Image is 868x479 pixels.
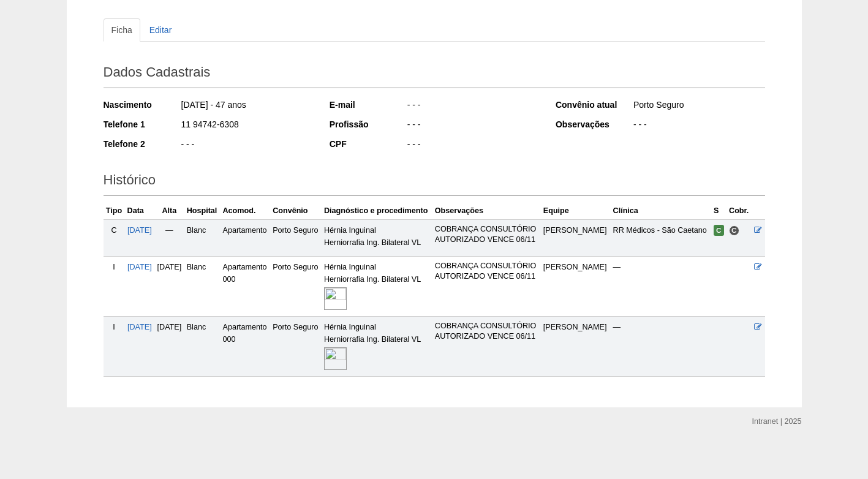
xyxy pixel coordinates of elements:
[180,118,313,134] div: 11 94742-6308
[104,99,180,111] div: Nascimento
[406,99,539,114] div: - - -
[435,261,538,282] p: COBRANÇA CONSULTÓRIO AUTORIZADO VENCE 06/11
[611,202,711,220] th: Clínica
[632,118,765,134] div: - - -
[322,219,432,256] td: Hérnia Inguinal Herniorrafia Ing. Bilateral VL
[330,138,406,150] div: CPF
[221,202,271,220] th: Acomod.
[270,219,322,256] td: Porto Seguro
[127,226,152,235] a: [DATE]
[330,99,406,111] div: E-mail
[556,118,632,130] div: Observações
[611,257,711,317] td: —
[104,168,765,196] h2: Histórico
[106,321,123,333] div: I
[221,257,271,317] td: Apartamento 000
[184,257,221,317] td: Blanc
[556,99,632,111] div: Convênio atual
[270,202,322,220] th: Convênio
[322,317,432,377] td: Hérnia Inguinal Herniorrafia Ing. Bilateral VL
[180,138,313,153] div: - - -
[184,202,221,220] th: Hospital
[322,202,432,220] th: Diagnóstico e procedimento
[180,99,313,114] div: [DATE] - 47 anos
[330,118,406,130] div: Profissão
[184,317,221,377] td: Blanc
[154,219,184,256] td: —
[125,202,155,220] th: Data
[752,415,802,428] div: Intranet | 2025
[435,321,538,342] p: COBRANÇA CONSULTÓRIO AUTORIZADO VENCE 06/11
[157,263,182,271] span: [DATE]
[611,219,711,256] td: RR Médicos - São Caetano
[611,317,711,377] td: —
[435,224,538,245] p: COBRANÇA CONSULTÓRIO AUTORIZADO VENCE 06/11
[157,323,182,331] span: [DATE]
[104,60,765,88] h2: Dados Cadastrais
[729,225,739,236] span: Consultório
[541,317,611,377] td: [PERSON_NAME]
[541,202,611,220] th: Equipe
[154,202,184,220] th: Alta
[106,261,123,273] div: I
[270,317,322,377] td: Porto Seguro
[104,202,125,220] th: Tipo
[104,18,140,42] a: Ficha
[127,263,152,271] a: [DATE]
[714,225,724,236] span: Confirmada
[270,257,322,317] td: Porto Seguro
[541,219,611,256] td: [PERSON_NAME]
[104,138,180,150] div: Telefone 2
[322,257,432,317] td: Hérnia Inguinal Herniorrafia Ing. Bilateral VL
[726,202,752,220] th: Cobr.
[432,202,541,220] th: Observações
[221,317,271,377] td: Apartamento 000
[406,118,539,134] div: - - -
[106,224,123,236] div: C
[184,219,221,256] td: Blanc
[142,18,180,42] a: Editar
[711,202,726,220] th: S
[104,118,180,130] div: Telefone 1
[406,138,539,153] div: - - -
[541,257,611,317] td: [PERSON_NAME]
[221,219,271,256] td: Apartamento
[632,99,765,114] div: Porto Seguro
[127,323,152,331] a: [DATE]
